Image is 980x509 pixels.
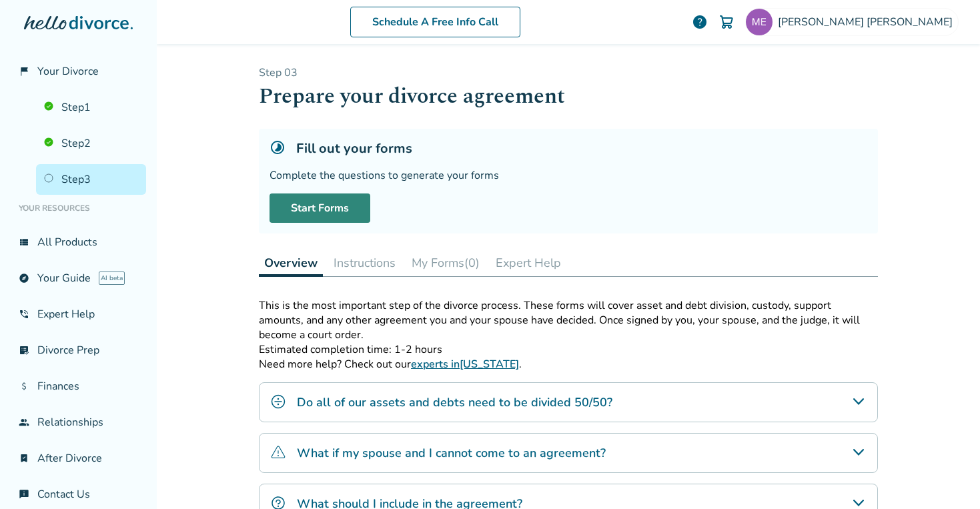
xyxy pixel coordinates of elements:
[259,382,878,422] div: Do all of our assets and debts need to be divided 50/50?
[11,227,146,258] a: view_listAll Products
[692,14,708,30] a: help
[19,489,29,500] span: chat_info
[270,168,867,183] div: Complete the questions to generate your forms
[350,7,520,37] a: Schedule A Free Info Call
[99,272,125,285] span: AI beta
[270,193,370,223] a: Start Forms
[490,249,566,276] button: Expert Help
[718,14,734,30] img: Cart
[259,342,878,357] p: Estimated completion time: 1-2 hours
[11,263,146,294] a: exploreYour GuideAI beta
[259,357,878,372] p: Need more help? Check out our .
[19,345,29,356] span: list_alt_check
[11,195,146,221] li: Your Resources
[11,443,146,474] a: bookmark_checkAfter Divorce
[259,65,878,80] p: Step 0 3
[11,299,146,330] a: phone_in_talkExpert Help
[19,309,29,320] span: phone_in_talk
[328,249,401,276] button: Instructions
[297,444,606,462] h4: What if my spouse and I cannot come to an agreement?
[259,298,878,342] p: This is the most important step of the divorce process. These forms will cover asset and debt div...
[36,92,146,123] a: Step1
[11,407,146,438] a: groupRelationships
[778,15,958,29] span: [PERSON_NAME] [PERSON_NAME]
[297,394,612,411] h4: Do all of our assets and debts need to be divided 50/50?
[259,249,323,277] button: Overview
[411,357,519,372] a: experts in[US_STATE]
[746,9,773,35] img: mrellis87@gmail.com
[19,381,29,392] span: attach_money
[296,139,412,157] h5: Fill out your forms
[19,453,29,464] span: bookmark_check
[19,66,29,77] span: flag_2
[11,371,146,402] a: attach_moneyFinances
[11,335,146,366] a: list_alt_checkDivorce Prep
[19,273,29,284] span: explore
[36,164,146,195] a: Step3
[270,394,286,410] img: Do all of our assets and debts need to be divided 50/50?
[11,56,146,87] a: flag_2Your Divorce
[19,237,29,247] span: view_list
[19,417,29,428] span: group
[270,444,286,460] img: What if my spouse and I cannot come to an agreement?
[406,249,485,276] button: My Forms(0)
[259,433,878,473] div: What if my spouse and I cannot come to an agreement?
[37,64,99,79] span: Your Divorce
[36,128,146,159] a: Step2
[259,80,878,113] h1: Prepare your divorce agreement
